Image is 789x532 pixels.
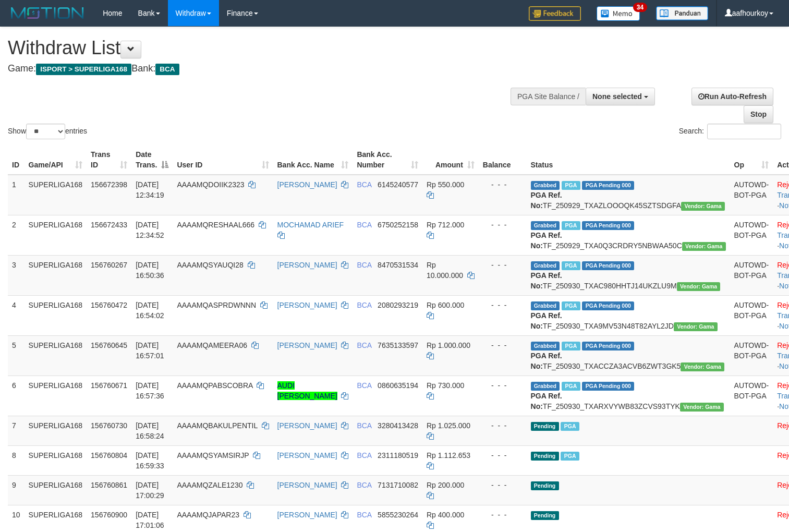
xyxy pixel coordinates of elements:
span: Marked by aafsoycanthlai [562,181,580,190]
span: AAAAMQJAPAR23 [177,511,239,519]
span: Rp 600.000 [427,301,464,309]
label: Show entries [8,124,87,139]
th: Bank Acc. Name: activate to sort column ascending [273,145,353,175]
span: Copy 0860635194 to clipboard [378,381,418,390]
div: - - - [483,480,523,490]
span: BCA [357,261,371,269]
td: 1 [8,175,25,215]
span: Grabbed [531,221,560,230]
span: Pending [531,481,559,490]
label: Search: [679,124,781,139]
a: [PERSON_NAME] [277,481,337,489]
a: [PERSON_NAME] [277,511,337,519]
span: 156760267 [91,261,127,269]
span: Copy 3280413428 to clipboard [378,421,418,430]
span: BCA [357,221,371,229]
span: Marked by aafsoycanthlai [562,261,580,270]
td: SUPERLIGA168 [25,255,87,295]
span: Copy 2311180519 to clipboard [378,451,418,460]
input: Search: [707,124,781,139]
span: BCA [357,421,371,430]
span: [DATE] 12:34:19 [136,180,164,199]
td: 4 [8,295,25,335]
div: PGA Site Balance / [511,88,586,105]
span: BCA [357,301,371,309]
img: panduan.png [656,6,708,20]
span: Rp 1.000.000 [427,341,470,349]
td: TF_250930_TXAC980HHTJ14UKZLU9M [527,255,730,295]
span: AAAAMQASPRDWNNN [177,301,256,309]
td: SUPERLIGA168 [25,175,87,215]
span: Pending [531,452,559,461]
span: BCA [357,481,371,489]
span: Pending [531,422,559,431]
span: 156760472 [91,301,127,309]
span: Copy 6145240577 to clipboard [378,180,418,189]
span: [DATE] 17:00:29 [136,481,164,500]
span: PGA Pending [582,261,634,270]
span: 156672433 [91,221,127,229]
span: 156760804 [91,451,127,460]
span: Copy 5855230264 to clipboard [378,511,418,519]
button: None selected [586,88,655,105]
span: AAAAMQZALE1230 [177,481,242,489]
img: Feedback.jpg [529,6,581,21]
b: PGA Ref. No: [531,271,562,290]
td: TF_250929_TXAZLOOOQK45SZTSDGFA [527,175,730,215]
span: BCA [357,451,371,460]
td: AUTOWD-BOT-PGA [730,335,773,376]
td: 6 [8,376,25,416]
div: - - - [483,260,523,270]
td: AUTOWD-BOT-PGA [730,255,773,295]
span: Vendor URL: https://trx31.1velocity.biz [674,322,718,331]
span: Marked by aafsoycanthlai [561,422,579,431]
span: AAAAMQRESHAAL666 [177,221,254,229]
span: 156760900 [91,511,127,519]
span: Grabbed [531,342,560,350]
span: [DATE] 16:57:01 [136,341,164,360]
span: Rp 550.000 [427,180,464,189]
span: AAAAMQPABSCOBRA [177,381,252,390]
th: Op: activate to sort column ascending [730,145,773,175]
th: ID [8,145,25,175]
select: Showentries [26,124,65,139]
span: Copy 8470531534 to clipboard [378,261,418,269]
span: AAAAMQBAKULPENTIL [177,421,257,430]
span: [DATE] 16:54:02 [136,301,164,320]
span: Copy 7635133597 to clipboard [378,341,418,349]
a: [PERSON_NAME] [277,341,337,349]
span: Rp 400.000 [427,511,464,519]
a: AUDI [PERSON_NAME] [277,381,337,400]
span: BCA [357,180,371,189]
span: Grabbed [531,181,560,190]
span: PGA Pending [582,301,634,310]
span: Rp 730.000 [427,381,464,390]
span: 156760861 [91,481,127,489]
span: Vendor URL: https://trx31.1velocity.biz [680,403,724,412]
span: None selected [592,92,642,101]
th: Game/API: activate to sort column ascending [25,145,87,175]
th: Status [527,145,730,175]
td: 8 [8,445,25,475]
span: PGA Pending [582,181,634,190]
td: AUTOWD-BOT-PGA [730,215,773,255]
td: SUPERLIGA168 [25,416,87,445]
td: 9 [8,475,25,505]
td: SUPERLIGA168 [25,295,87,335]
th: User ID: activate to sort column ascending [173,145,273,175]
span: [DATE] 12:34:52 [136,221,164,239]
span: Grabbed [531,301,560,310]
span: Marked by aafsoycanthlai [562,221,580,230]
a: [PERSON_NAME] [277,301,337,309]
td: 2 [8,215,25,255]
span: AAAAMQAMEERA06 [177,341,247,349]
span: Vendor URL: https://trx31.1velocity.biz [681,362,724,371]
img: MOTION_logo.png [8,5,87,21]
span: 156760730 [91,421,127,430]
span: Marked by aafsoycanthlai [561,452,579,461]
img: Button%20Memo.svg [597,6,640,21]
span: [DATE] 16:50:36 [136,261,164,280]
span: Marked by aafsoycanthlai [562,342,580,350]
span: Rp 1.112.653 [427,451,470,460]
td: 3 [8,255,25,295]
